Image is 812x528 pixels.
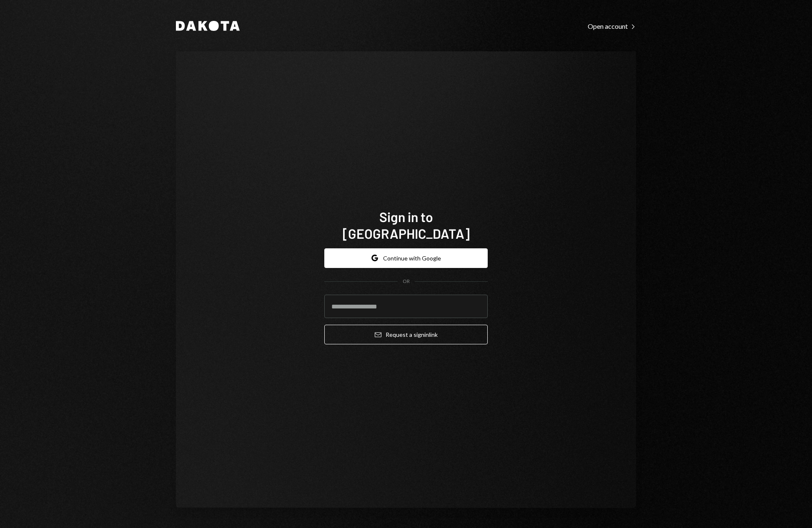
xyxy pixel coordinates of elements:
[324,325,488,344] button: Request a signinlink
[588,21,636,30] a: Open account
[403,278,410,285] div: OR
[588,22,636,30] div: Open account
[324,248,488,268] button: Continue with Google
[324,208,488,242] h1: Sign in to [GEOGRAPHIC_DATA]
